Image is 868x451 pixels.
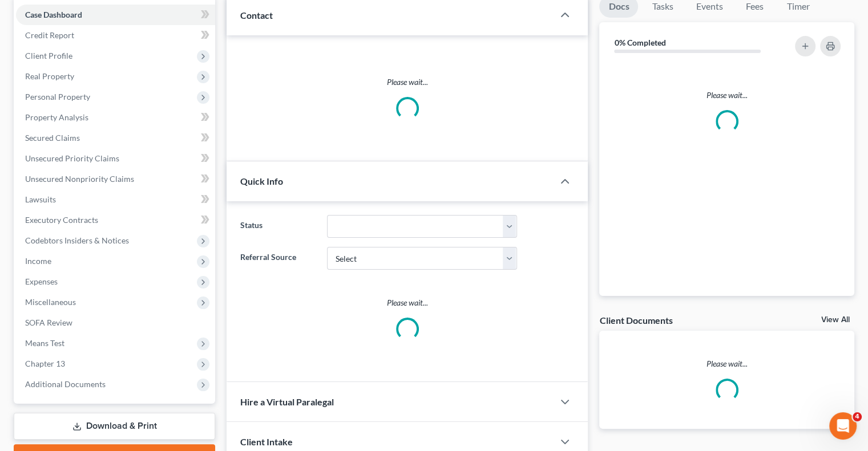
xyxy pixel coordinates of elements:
[16,312,215,333] a: SOFA Review
[25,10,82,19] span: Case Dashboard
[25,235,129,245] span: Codebtors Insiders & Notices
[16,128,215,148] a: Secured Claims
[25,112,88,122] span: Property Analysis
[25,174,134,184] span: Unsecured Nonpriority Claims
[16,5,215,25] a: Case Dashboard
[25,318,72,327] span: SOFA Review
[25,215,98,225] span: Executory Contracts
[240,176,283,186] span: Quick Info
[240,297,574,308] p: Please wait...
[853,412,862,421] span: 4
[240,396,334,407] span: Hire a Virtual Paralegal
[821,316,850,324] a: View All
[608,90,845,101] p: Please wait...
[25,297,76,307] span: Miscellaneous
[16,210,215,230] a: Executory Contracts
[14,413,215,440] a: Download & Print
[829,412,857,440] iframe: Intercom live chat
[240,76,574,88] p: Please wait...
[25,194,56,204] span: Lawsuits
[25,30,74,40] span: Credit Report
[235,247,321,270] label: Referral Source
[240,436,293,447] span: Client Intake
[25,133,80,143] span: Secured Claims
[16,148,215,169] a: Unsecured Priority Claims
[25,92,90,101] span: Personal Property
[25,338,64,348] span: Means Test
[16,189,215,210] a: Lawsuits
[25,379,106,389] span: Additional Documents
[25,153,119,163] span: Unsecured Priority Claims
[25,51,72,60] span: Client Profile
[25,71,74,81] span: Real Property
[614,38,665,47] strong: 0% Completed
[25,359,65,368] span: Chapter 13
[235,215,321,238] label: Status
[240,10,273,21] span: Contact
[16,169,215,189] a: Unsecured Nonpriority Claims
[599,314,672,326] div: Client Documents
[25,277,58,286] span: Expenses
[16,107,215,128] a: Property Analysis
[599,358,854,369] p: Please wait...
[16,25,215,46] a: Credit Report
[25,256,51,266] span: Income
